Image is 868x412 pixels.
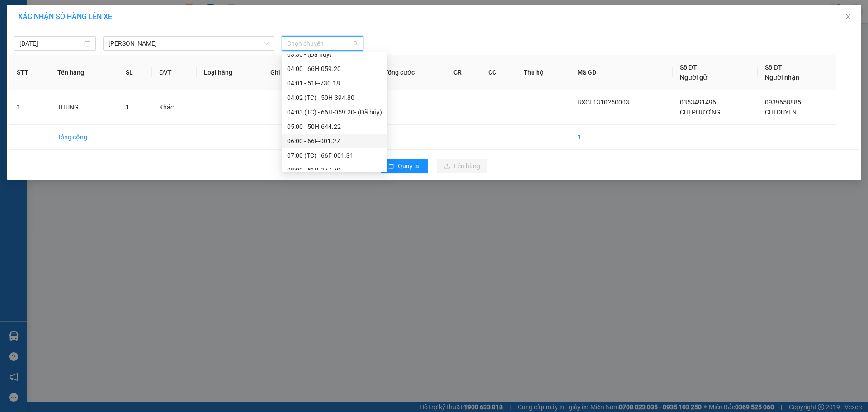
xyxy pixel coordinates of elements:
span: down [264,41,269,46]
span: 0939658885 [765,99,801,106]
span: rollback [388,163,394,170]
th: Loại hàng [197,55,263,90]
th: ĐVT [152,55,197,90]
input: 13/10/2025 [19,38,82,48]
th: Mã GD [570,55,673,90]
div: 08:00 - 51B-277.70 [287,165,382,175]
div: 04:03 (TC) - 66H-059.20 - (Đã hủy) [287,107,382,117]
div: 03:30 - (Đã hủy) [287,49,382,59]
span: 1 [126,104,129,111]
div: 04:00 - 66H-059.20 [287,64,382,74]
span: Chọn chuyến [287,37,358,50]
span: BXCL1310250003 [577,99,629,106]
span: CHỊ DUYÊN [765,109,797,116]
th: SL [118,55,152,90]
button: uploadLên hàng [437,159,487,173]
span: Người nhận [765,74,799,81]
th: Tổng cước [377,55,446,90]
span: Người gửi [680,74,709,81]
button: Close [835,5,861,30]
span: 0353491496 [680,99,716,106]
th: CC [481,55,516,90]
button: rollbackQuay lại [381,159,428,173]
div: 06:00 - 66F-001.27 [287,136,382,146]
td: 1 [570,125,673,150]
div: 05:00 - 50H-644.22 [287,122,382,132]
div: 04:02 (TC) - 50H-394.80 [287,93,382,103]
span: Số ĐT [765,64,782,71]
div: 04:01 - 51F-730.18 [287,78,382,88]
span: close [844,13,852,20]
th: Tên hàng [50,55,118,90]
th: CR [446,55,481,90]
span: XÁC NHẬN SỐ HÀNG LÊN XE [18,12,112,21]
td: Khác [152,90,197,125]
th: Ghi chú [263,55,319,90]
span: Cao Lãnh - Hồ Chí Minh [108,37,269,50]
span: Số ĐT [680,64,697,71]
td: THÙNG [50,90,118,125]
div: 07:00 (TC) - 66F-001.31 [287,151,382,161]
th: Thu hộ [516,55,570,90]
td: Tổng cộng [50,125,118,150]
span: CHỊ PHƯỢNG [680,109,721,116]
span: Quay lại [398,161,420,171]
th: STT [9,55,50,90]
td: 1 [9,90,50,125]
